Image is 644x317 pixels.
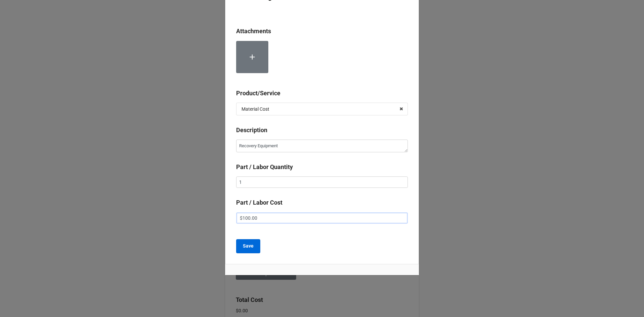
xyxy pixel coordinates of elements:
[243,243,254,250] b: Save
[236,140,408,152] textarea: Recovery Equipment
[236,27,271,36] label: Attachments
[236,198,282,207] label: Part / Labor Cost
[236,89,280,98] label: Product/Service
[236,239,260,253] button: Save
[236,162,293,172] label: Part / Labor Quantity
[236,125,267,135] label: Description
[241,107,269,111] div: Material Cost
